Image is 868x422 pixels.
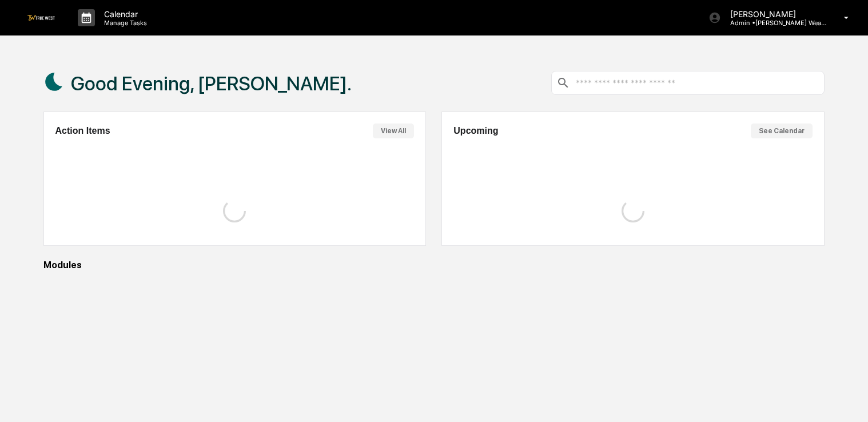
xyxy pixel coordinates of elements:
[27,15,55,20] img: logo
[43,260,825,270] div: Modules
[721,9,827,19] p: [PERSON_NAME]
[721,19,827,27] p: Admin • [PERSON_NAME] Wealth
[453,126,498,136] h2: Upcoming
[71,72,352,95] h1: Good Evening, [PERSON_NAME].
[55,126,110,136] h2: Action Items
[95,19,153,27] p: Manage Tasks
[373,124,414,138] button: View All
[751,124,813,138] button: See Calendar
[95,9,153,19] p: Calendar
